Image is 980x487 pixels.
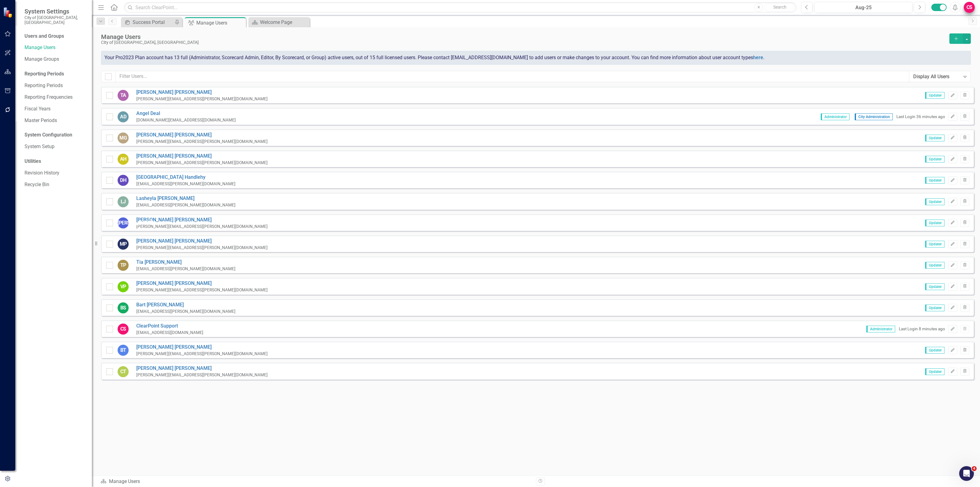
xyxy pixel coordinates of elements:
div: Success Portal [133,18,173,26]
a: Master Periods [24,117,86,124]
a: [PERSON_NAME] [PERSON_NAME] [136,365,268,372]
a: [GEOGRAPHIC_DATA] Handlehy [136,174,236,181]
a: [PERSON_NAME] [PERSON_NAME] [136,132,268,139]
a: [PERSON_NAME] [PERSON_NAME] [136,217,268,224]
span: Updater [925,198,944,205]
a: System Setup [24,143,86,150]
div: CT [118,366,129,377]
div: Welcome Page [260,18,308,26]
div: Users and Groups [24,33,86,40]
div: VP [118,281,129,292]
div: BS [118,302,129,313]
a: [PERSON_NAME] [PERSON_NAME] [136,89,268,96]
span: Updater [925,347,944,354]
span: Updater [925,220,944,226]
span: Updater [925,262,944,269]
div: [PERSON_NAME][EMAIL_ADDRESS][PERSON_NAME][DOMAIN_NAME] [136,96,268,102]
span: Your Pro2023 Plan account has 13 full (Administrator, Scorecard Admin, Editor, By Scorecard, or G... [104,55,764,60]
span: Updater [925,177,944,184]
a: Fiscal Years [24,105,86,113]
div: [EMAIL_ADDRESS][DOMAIN_NAME] [136,330,203,336]
a: [PERSON_NAME] [PERSON_NAME] [136,153,268,160]
a: Reporting Periods [24,82,86,89]
span: Updater [925,135,944,141]
div: Manage Users [101,33,946,40]
div: CS [118,324,129,335]
div: [EMAIL_ADDRESS][PERSON_NAME][DOMAIN_NAME] [136,266,236,272]
a: Bart [PERSON_NAME] [136,301,236,309]
a: Lasheyla [PERSON_NAME] [136,195,236,202]
div: AH [118,154,129,165]
div: [EMAIL_ADDRESS][PERSON_NAME][DOMAIN_NAME] [136,181,236,187]
a: Manage Groups [24,56,86,63]
span: Updater [925,283,944,290]
div: [EMAIL_ADDRESS][PERSON_NAME][DOMAIN_NAME] [136,309,236,314]
span: Administrator [866,326,895,332]
a: Tia [PERSON_NAME] [136,259,236,266]
div: Last Login 36 minutes ago [896,114,945,120]
span: Updater [925,241,944,247]
div: MP [118,239,129,250]
a: [PERSON_NAME] [PERSON_NAME] [136,238,268,245]
div: [PERSON_NAME][EMAIL_ADDRESS][PERSON_NAME][DOMAIN_NAME] [136,245,268,251]
iframe: Intercom live chat [959,466,974,481]
span: Search [773,5,786,10]
a: Recycle Bin [24,181,86,188]
div: System Configuration [24,132,86,139]
span: City Administration [855,113,893,120]
div: [DOMAIN_NAME][EMAIL_ADDRESS][DOMAIN_NAME] [136,117,236,123]
div: Utilities [24,158,86,165]
div: AD [118,111,129,122]
button: CS [964,2,975,13]
button: Search [764,3,795,12]
button: Aug-25 [814,2,912,13]
a: Welcome Page [250,18,308,26]
span: Updater [925,156,944,163]
div: [PERSON_NAME][EMAIL_ADDRESS][PERSON_NAME][DOMAIN_NAME] [136,160,268,166]
div: [PERSON_NAME][EMAIL_ADDRESS][PERSON_NAME][DOMAIN_NAME] [136,287,268,293]
div: [EMAIL_ADDRESS][PERSON_NAME][DOMAIN_NAME] [136,202,236,208]
div: BT [118,345,129,356]
div: [PERSON_NAME][EMAIL_ADDRESS][PERSON_NAME][DOMAIN_NAME] [136,139,268,144]
div: [PERSON_NAME] [118,217,129,228]
span: Updater [925,305,944,311]
a: Angel Deal [136,110,236,117]
input: Search ClearPoint... [124,2,797,13]
div: TP [118,260,129,271]
a: Manage Users [24,44,86,51]
img: ClearPoint Strategy [3,7,14,18]
div: Manage Users [100,478,531,485]
a: [PERSON_NAME] [PERSON_NAME] [136,344,268,351]
a: [PERSON_NAME] [PERSON_NAME] [136,280,268,287]
div: Last Login 8 minutes ago [899,326,945,332]
div: LJ [118,196,129,207]
span: Updater [925,92,944,99]
span: Updater [925,368,944,375]
input: Filter Users... [115,71,909,82]
div: Display All Users [913,73,960,80]
a: Revision History [24,170,86,177]
a: Success Portal [123,18,173,26]
span: Administrator [821,113,850,120]
a: ClearPoint Support [136,323,203,330]
a: Reporting Frequencies [24,94,86,101]
a: here [753,55,763,60]
div: [PERSON_NAME][EMAIL_ADDRESS][PERSON_NAME][DOMAIN_NAME] [136,224,268,229]
div: City of [GEOGRAPHIC_DATA], [GEOGRAPHIC_DATA] [101,40,946,45]
div: [PERSON_NAME][EMAIL_ADDRESS][PERSON_NAME][DOMAIN_NAME] [136,372,268,378]
span: 4 [972,466,977,471]
small: City of [GEOGRAPHIC_DATA], [GEOGRAPHIC_DATA] [24,15,86,25]
div: TA [118,90,129,101]
div: MG [118,132,129,144]
span: System Settings [24,8,86,15]
div: Manage Users [196,19,244,27]
div: Reporting Periods [24,71,86,78]
div: [PERSON_NAME][EMAIL_ADDRESS][PERSON_NAME][DOMAIN_NAME] [136,351,268,357]
div: DH [118,175,129,186]
div: Aug-25 [816,4,910,11]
